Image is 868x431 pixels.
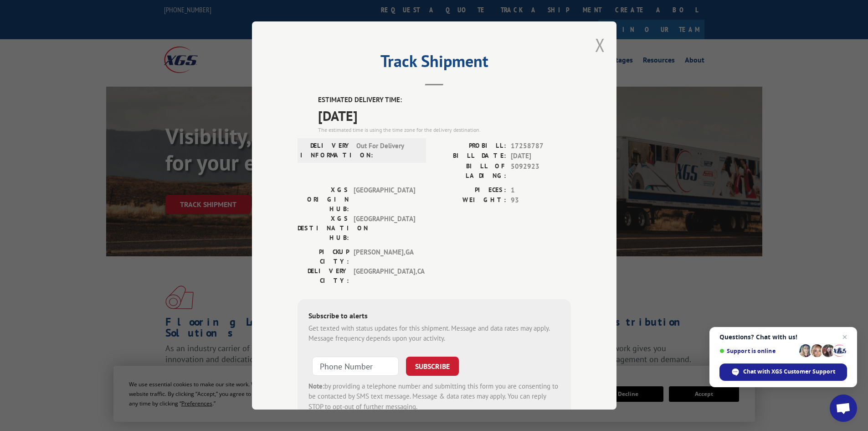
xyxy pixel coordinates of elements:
[354,214,415,243] span: [GEOGRAPHIC_DATA]
[434,141,506,151] label: PROBILL:
[719,333,847,341] span: Questions? Chat with us!
[308,382,324,390] strong: Note:
[511,141,571,151] span: 17258787
[318,105,571,126] span: [DATE]
[511,151,571,161] span: [DATE]
[434,185,506,196] label: PIECES:
[830,395,857,422] a: Open chat
[300,141,352,160] label: DELIVERY INFORMATION:
[511,185,571,196] span: 1
[354,266,415,286] span: [GEOGRAPHIC_DATA] , CA
[511,161,571,181] span: 5092923
[434,195,506,206] label: WEIGHT:
[511,195,571,206] span: 93
[308,323,560,344] div: Get texted with status updates for this shipment. Message and data rates may apply. Message frequ...
[719,348,796,354] span: Support is online
[318,95,571,105] label: ESTIMATED DELIVERY TIME:
[743,368,835,376] span: Chat with XGS Customer Support
[406,357,459,376] button: SUBSCRIBE
[354,247,415,266] span: [PERSON_NAME] , GA
[298,185,349,214] label: XGS ORIGIN HUB:
[356,141,418,160] span: Out For Delivery
[595,33,605,57] button: Close modal
[434,151,506,161] label: BILL DATE:
[318,126,571,134] div: The estimated time is using the time zone for the delivery destination.
[434,161,506,181] label: BILL OF LADING:
[308,381,560,412] div: by providing a telephone number and submitting this form you are consenting to be contacted by SM...
[298,214,349,243] label: XGS DESTINATION HUB:
[298,55,571,72] h2: Track Shipment
[308,310,560,323] div: Subscribe to alerts
[298,266,349,286] label: DELIVERY CITY:
[312,357,399,376] input: Phone Number
[298,247,349,266] label: PICKUP CITY:
[719,363,847,381] span: Chat with XGS Customer Support
[354,185,415,214] span: [GEOGRAPHIC_DATA]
